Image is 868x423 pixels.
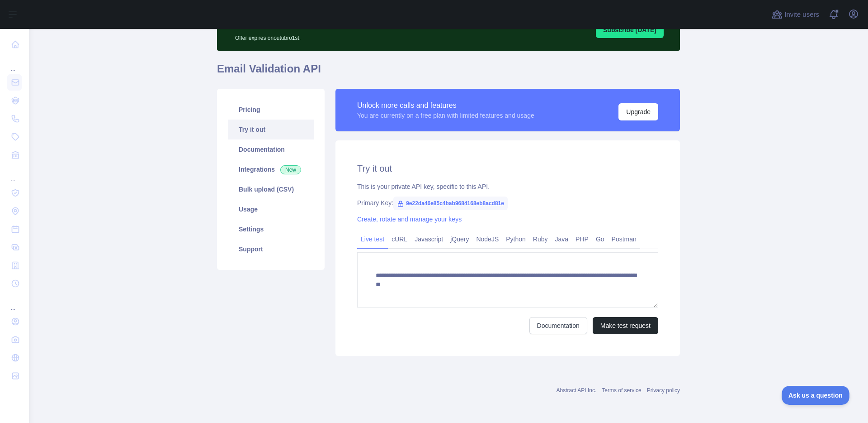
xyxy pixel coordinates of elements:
[357,182,658,191] div: This is your private API key, specific to this API.
[552,232,572,246] a: Java
[228,120,314,139] a: Try it out
[592,232,608,246] a: Go
[357,216,462,223] a: Create, rotate and manage your keys
[596,22,664,38] button: Subscribe [DATE]
[572,232,592,246] a: PHP
[228,219,314,239] a: Settings
[217,62,680,83] h1: Email Validation API
[529,232,552,246] a: Ruby
[228,199,314,219] a: Usage
[782,386,850,405] iframe: Toggle Customer Support
[784,10,819,20] span: Invite users
[647,387,680,394] a: Privacy policy
[7,54,22,72] div: ...
[357,198,658,207] div: Primary Key:
[228,100,314,120] a: Pricing
[618,103,658,120] button: Upgrade
[228,179,314,199] a: Bulk upload (CSV)
[602,387,641,394] a: Terms of service
[447,232,472,246] a: jQuery
[357,100,534,111] div: Unlock more calls and features
[557,387,597,394] a: Abstract API Inc.
[228,239,314,259] a: Support
[280,165,301,174] span: New
[357,111,534,120] div: You are currently on a free plan with limited features and usage
[411,232,447,246] a: Javascript
[770,7,821,22] button: Invite users
[228,139,314,159] a: Documentation
[608,232,640,246] a: Postman
[393,197,508,210] span: 9e22da46e85c4bab9684168eb8acd81e
[7,293,22,312] div: ...
[502,232,529,246] a: Python
[7,165,22,183] div: ...
[388,232,411,246] a: cURL
[357,232,388,246] a: Live test
[228,159,314,179] a: Integrations New
[593,317,658,334] button: Make test request
[472,232,502,246] a: NodeJS
[235,31,483,42] p: Offer expires on outubro 1st.
[529,317,587,334] a: Documentation
[357,162,658,175] h2: Try it out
